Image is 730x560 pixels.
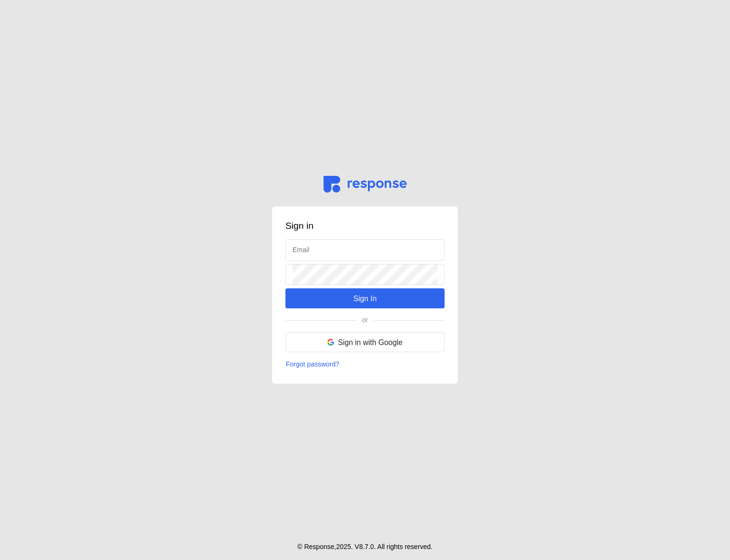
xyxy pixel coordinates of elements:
button: Sign in with Google [285,332,445,352]
img: svg%3e [324,176,407,193]
h3: Sign in [285,220,445,233]
input: Email [293,240,437,260]
p: or [362,315,368,326]
p: Sign In [353,293,376,305]
button: Forgot password? [285,359,340,370]
p: Sign in with Google [338,336,403,348]
p: Forgot password? [286,359,339,370]
img: svg%3e [327,339,334,346]
p: © Response, 2025 . V 8.7.0 . All rights reserved. [297,542,433,552]
button: Sign In [285,288,445,308]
